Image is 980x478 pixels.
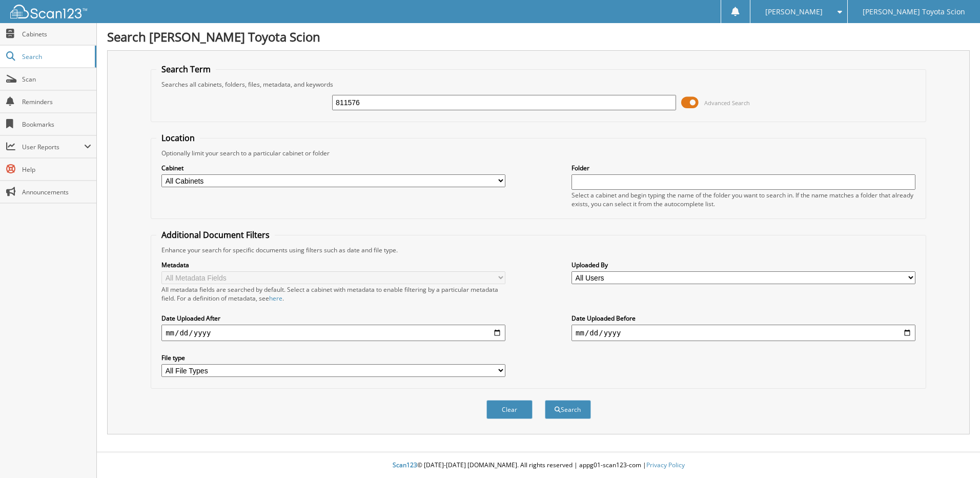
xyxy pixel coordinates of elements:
[156,132,200,144] legend: Location
[571,261,915,269] label: Uploaded By
[22,120,91,129] span: Bookmarks
[22,52,90,61] span: Search
[929,429,980,478] iframe: Chat Widget
[22,97,91,106] span: Reminders
[161,261,505,269] label: Metadata
[22,75,91,84] span: Scan
[22,188,91,196] span: Announcements
[22,30,91,38] span: Cabinets
[646,461,685,469] a: Privacy Policy
[571,325,915,341] input: end
[22,165,91,174] span: Help
[156,80,921,89] div: Searches all cabinets, folders, files, metadata, and keywords
[161,314,505,323] label: Date Uploaded After
[156,246,921,254] div: Enhance your search for specific documents using filters such as date and file type.
[161,285,505,303] div: All metadata fields are searched by default. Select a cabinet with metadata to enable filtering b...
[156,229,275,241] legend: Additional Document Filters
[97,453,980,478] div: © [DATE]-[DATE] [DOMAIN_NAME]. All rights reserved | appg01-scan123-com |
[161,353,505,362] label: File type
[156,149,921,157] div: Optionally limit your search to a particular cabinet or folder
[161,325,505,341] input: start
[269,294,282,303] a: here
[571,164,915,172] label: Folder
[161,164,505,172] label: Cabinet
[156,64,216,75] legend: Search Term
[10,5,87,18] img: scan123-logo-white.svg
[571,314,915,323] label: Date Uploaded Before
[486,400,533,419] button: Clear
[863,9,965,15] span: [PERSON_NAME] Toyota Scion
[545,400,591,419] button: Search
[571,191,915,208] div: Select a cabinet and begin typing the name of the folder you want to search in. If the name match...
[22,143,84,151] span: User Reports
[704,99,750,107] span: Advanced Search
[393,461,417,469] span: Scan123
[765,9,823,15] span: [PERSON_NAME]
[107,28,970,45] h1: Search [PERSON_NAME] Toyota Scion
